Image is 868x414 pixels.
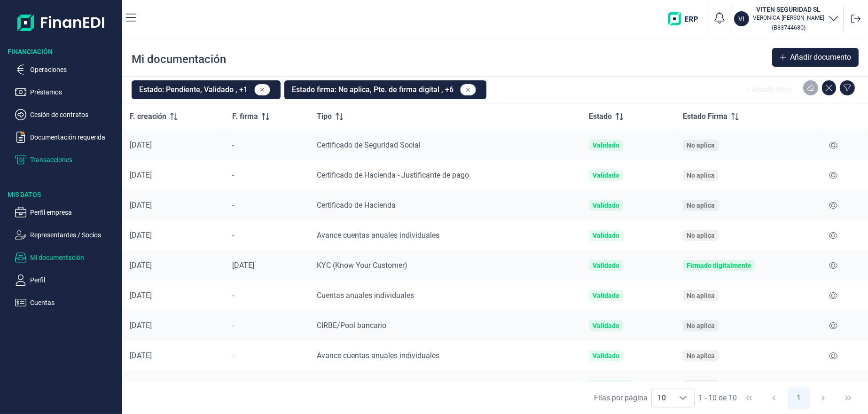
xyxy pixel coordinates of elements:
p: Operaciones [30,64,118,75]
div: No aplica [687,232,715,239]
button: Cuentas [15,297,118,308]
p: Representantes / Socios [30,229,118,241]
div: - [232,381,302,391]
div: Validado [593,262,619,269]
div: - [232,231,302,240]
p: Perfil [30,274,118,286]
img: erp [668,12,705,25]
div: Validado [593,292,619,299]
button: Préstamos [15,86,118,98]
button: Estado: Pendiente, Validado , +1 [132,80,281,99]
div: Validado [593,141,619,149]
button: First Page [738,387,760,409]
div: [DATE] [232,261,302,270]
button: Perfil [15,274,118,286]
div: [DATE] [130,171,217,180]
p: Cesión de contratos [30,109,118,120]
button: Transacciones [15,154,118,165]
h3: VITEN SEGURIDAD SL [753,5,824,14]
div: No aplica [687,352,715,359]
button: Mi documentación [15,252,118,263]
span: Estado [589,111,612,122]
p: Cuentas [30,297,118,308]
div: No aplica [687,322,715,329]
div: [DATE] [130,351,217,360]
span: Avance cuentas anuales individuales [317,351,439,360]
span: F. creación [130,111,166,122]
div: Validado [593,172,619,179]
p: VI [739,14,745,23]
div: No aplica [687,292,715,299]
div: Choose [672,389,694,407]
span: IS Modelo 200 - Impuesto sobre Sociedades [317,381,462,390]
span: Tipo [317,111,332,122]
div: [DATE] [130,291,217,300]
span: Añadir documento [790,52,851,63]
button: Representantes / Socios [15,229,118,241]
span: 10 [652,389,672,407]
div: No aplica [687,172,715,179]
button: Documentación requerida [15,132,118,143]
span: CIRBE/Pool bancario [317,321,386,330]
span: Avance cuentas anuales individuales [317,231,439,240]
div: [DATE] [130,201,217,210]
p: Préstamos [30,86,118,98]
span: Cuentas anuales individuales [317,291,414,300]
div: [DATE] [130,381,217,391]
p: Documentación requerida [30,132,118,143]
button: VIVITEN SEGURIDAD SLVERONICA [PERSON_NAME](B83744680) [734,5,839,33]
p: Mi documentación [30,252,118,263]
div: Mi documentación [132,52,226,67]
button: Operaciones [15,64,118,75]
span: Certificado de Hacienda - Justificante de pago [317,171,469,180]
div: Filas por página [594,392,648,404]
div: - [232,201,302,210]
span: Certificado de Hacienda [317,201,396,210]
button: Next Page [812,387,835,409]
div: - [232,171,302,180]
button: Añadir documento [772,48,859,67]
span: F. firma [232,111,258,122]
div: [DATE] [130,321,217,330]
span: Estado Firma [683,111,727,122]
div: - [232,141,302,150]
div: - [232,321,302,330]
div: - [232,351,302,360]
img: Logo de aplicación [17,8,105,38]
div: [DATE] [130,141,217,150]
button: Perfil empresa [15,207,118,218]
div: Validado [593,352,619,359]
div: [DATE] [130,231,217,240]
div: No aplica [687,202,715,209]
span: KYC (Know Your Customer) [317,261,407,270]
button: Last Page [837,387,860,409]
button: Estado firma: No aplica, Pte. de firma digital , +6 [284,80,486,99]
div: Validado [593,322,619,329]
button: Page 1 [788,387,810,409]
div: Validado [593,202,619,209]
small: Copiar cif [772,24,805,31]
span: 1 - 10 de 10 [698,394,737,402]
p: Transacciones [30,154,118,165]
div: Validado [593,232,619,239]
div: No aplica [687,141,715,149]
div: Firmado digitalmente [687,262,751,269]
p: Perfil empresa [30,207,118,218]
span: Certificado de Seguridad Social [317,141,421,149]
p: VERONICA [PERSON_NAME] [753,14,824,22]
div: - [232,291,302,300]
div: [DATE] [130,261,217,270]
button: Previous Page [763,387,785,409]
button: Cesión de contratos [15,109,118,120]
